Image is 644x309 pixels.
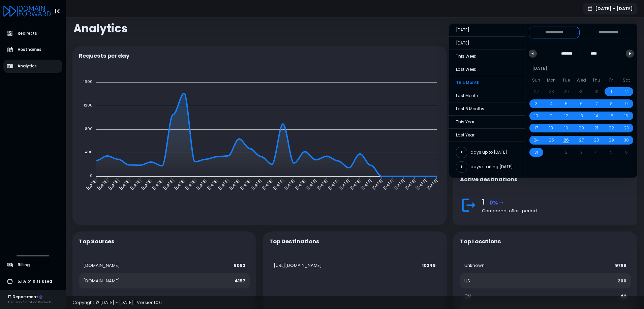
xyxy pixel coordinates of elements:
[3,6,51,15] a: Logo
[549,134,554,146] span: 25
[611,86,612,98] span: 1
[589,134,604,146] button: 28
[140,177,153,191] tspan: [DATE]
[535,98,538,110] span: 3
[8,294,52,300] div: IT Department
[489,199,503,207] span: 0%
[72,299,162,306] span: Copyright © [DATE] - [DATE] | Version 1.0.0
[269,258,392,273] td: [URL][DOMAIN_NAME]
[73,22,127,35] span: Analytics
[3,60,63,73] a: Analytics
[619,122,634,134] button: 23
[422,262,436,269] strong: 10249
[583,3,638,14] button: [DATE] - [DATE]
[449,37,525,50] span: [DATE]
[549,122,553,134] span: 18
[589,110,604,122] button: 14
[195,177,208,191] tspan: [DATE]
[3,275,63,288] a: 5.1% of hits used
[574,75,589,86] span: Wed
[564,110,568,122] span: 12
[118,177,131,191] tspan: [DATE]
[85,177,98,191] tspan: [DATE]
[620,293,626,299] strong: 42
[544,98,559,110] button: 4
[449,50,525,63] span: This Week
[272,177,285,191] tspan: [DATE]
[162,177,175,191] tspan: [DATE]
[604,122,619,134] button: 22
[604,134,619,146] button: 29
[565,98,568,110] span: 5
[449,76,525,89] button: This Month
[615,262,626,269] strong: 9786
[533,134,539,146] span: 24
[90,173,93,178] tspan: 0
[559,134,574,146] button: 26
[3,43,63,56] a: Hostnames
[610,110,613,122] span: 15
[206,177,219,191] tspan: [DATE]
[449,129,525,142] button: Last Year
[449,89,525,102] span: Last Month
[449,89,525,102] button: Last Month
[85,149,93,155] tspan: 400
[393,177,406,191] tspan: [DATE]
[449,129,525,142] span: Last Year
[529,110,544,122] button: 10
[129,177,143,191] tspan: [DATE]
[449,76,525,89] span: This Month
[151,177,164,191] tspan: [DATE]
[426,177,439,191] tspan: [DATE]
[79,238,115,245] h5: Top Sources
[544,134,559,146] button: 25
[619,86,634,98] button: 2
[564,122,568,134] span: 19
[544,110,559,122] button: 11
[529,75,544,86] span: Sun
[3,27,63,40] a: Redirects
[84,102,93,108] tspan: 1200
[529,146,544,158] button: 31
[96,177,110,191] tspan: [DATE]
[316,177,329,191] tspan: [DATE]
[470,149,507,155] span: days up to [DATE]
[574,122,589,134] button: 20
[544,75,559,86] span: Mon
[18,47,41,53] span: Hostnames
[482,196,631,208] div: 1
[460,176,518,183] h4: Active destinations
[349,177,362,191] tspan: [DATE]
[79,273,196,289] td: [DOMAIN_NAME]
[415,177,428,191] tspan: [DATE]
[235,278,245,284] strong: 4157
[550,110,552,122] span: 11
[559,98,574,110] button: 5
[535,122,538,134] span: 17
[604,86,619,98] button: 1
[619,134,634,146] button: 30
[18,63,37,69] span: Analytics
[580,110,583,122] span: 13
[269,238,319,245] h5: Top Destinations
[624,110,628,122] span: 16
[559,122,574,134] button: 19
[18,31,37,36] span: Redirects
[579,122,584,134] span: 20
[625,86,628,98] span: 2
[625,98,628,110] span: 9
[482,208,631,214] div: Compared to 1 last period
[609,122,614,134] span: 22
[610,98,613,110] span: 8
[3,258,63,272] a: Billing
[579,134,584,146] span: 27
[529,122,544,134] button: 17
[228,177,241,191] tspan: [DATE]
[371,177,384,191] tspan: [DATE]
[559,110,574,122] button: 12
[604,110,619,122] button: 15
[624,134,629,146] span: 30
[449,24,525,37] button: [DATE]
[83,79,93,84] tspan: 1600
